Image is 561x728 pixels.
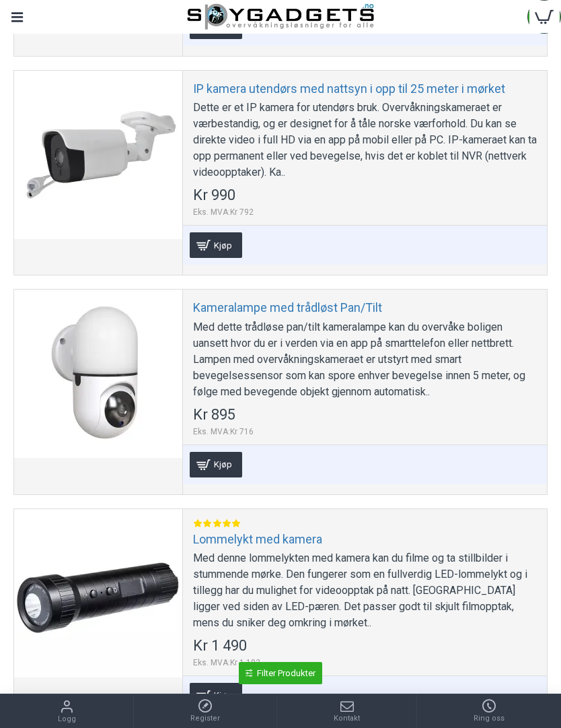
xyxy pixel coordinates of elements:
a: IP kamera utendørs med nattsyn i opp til 25 meter i mørket [14,71,182,239]
span: Kjøp [211,241,235,250]
span: Register [190,713,220,725]
span: Eks. MVA:Kr 792 [193,206,254,218]
a: Kontakt [277,694,416,728]
a: IP kamera utendørs med nattsyn i opp til 25 meter i mørket [193,81,505,96]
span: Kjøp [211,460,235,469]
span: Kjøp [211,691,235,700]
a: Kameralampe med trådløst Pan/Tilt [193,300,382,315]
span: Kr 1 490 [193,638,247,653]
div: Med denne lommelykten med kamera kan du filme og ta stillbilder i stummende mørke. Den fungerer s... [193,550,537,631]
a: Lommelykt med kamera [14,509,182,677]
div: Med dette trådløse pan/tilt kameralampe kan du overvåke boligen uansett hvor du er i verden via e... [193,319,537,400]
a: Register [134,694,276,728]
a: Filter Produkter [239,662,322,684]
a: Ring oss [417,694,561,728]
span: Logg [58,714,76,725]
a: Kameralampe med trådløst Pan/Tilt [14,290,182,458]
span: Kr 990 [193,188,235,203]
span: Kr 895 [193,407,235,422]
img: SpyGadgets.no [187,3,374,30]
span: Eks. MVA:Kr 1 192 [193,657,260,669]
span: Eks. MVA:Kr 716 [193,426,254,438]
span: Ring oss [474,713,504,725]
span: Kontakt [334,713,360,725]
div: Dette er et IP kamera for utendørs bruk. Overvåkningskameraet er værbestandig, og er designet for... [193,100,537,180]
a: Lommelykt med kamera [193,531,322,547]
